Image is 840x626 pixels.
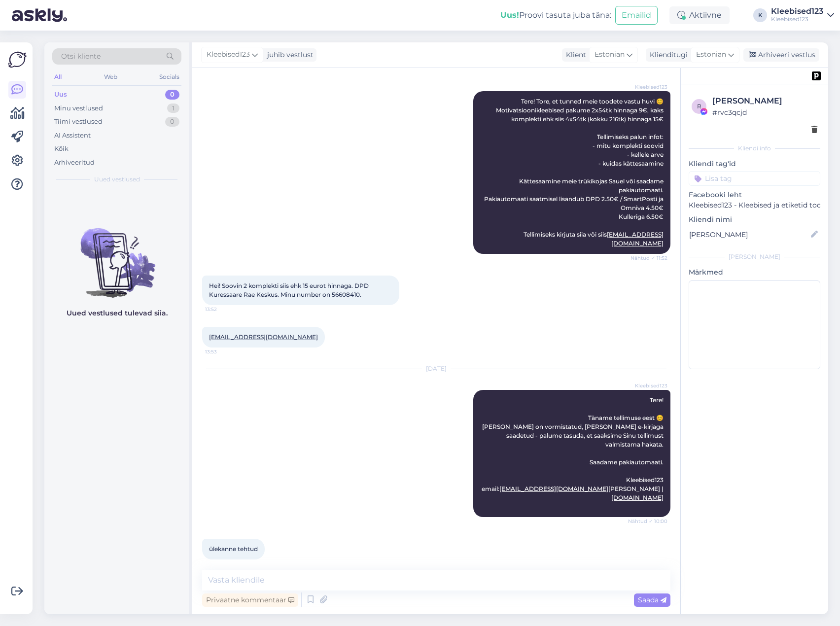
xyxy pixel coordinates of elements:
[54,158,95,168] div: Arhiveeritud
[67,308,168,318] p: Uued vestlused tulevad siia.
[61,51,101,62] span: Otsi kliente
[689,171,820,186] input: Lisa tag
[500,10,519,20] b: Uus!
[52,70,64,83] div: All
[499,485,608,492] a: [EMAIL_ADDRESS][DOMAIN_NAME]
[771,7,823,15] div: Kleebised123
[209,333,318,341] a: [EMAIL_ADDRESS][DOMAIN_NAME]
[54,117,103,127] div: Tiimi vestlused
[165,90,179,100] div: 0
[562,50,586,60] div: Klient
[54,90,67,100] div: Uus
[54,144,69,154] div: Kõik
[102,70,119,83] div: Web
[202,364,670,373] div: [DATE]
[743,48,819,62] div: Arhiveeri vestlus
[689,214,820,225] p: Kliendi nimi
[697,103,701,110] span: r
[263,50,314,60] div: juhib vestlust
[167,104,179,113] div: 1
[205,560,242,567] span: 10:04
[54,131,91,140] div: AI Assistent
[611,494,664,501] a: [DOMAIN_NAME]
[630,83,667,91] span: Kleebised123
[202,593,298,607] div: Privaatne kommentaar
[54,104,103,113] div: Minu vestlused
[165,117,179,127] div: 0
[8,50,27,69] img: Askly Logo
[689,144,820,153] div: Kliendi info
[689,267,820,278] p: Märkmed
[205,348,242,355] span: 13:53
[500,9,611,21] div: Proovi tasuta juba täna:
[689,229,809,240] input: Lisa nimi
[712,107,817,118] div: # rvc3qcjd
[712,95,817,107] div: [PERSON_NAME]
[207,49,250,60] span: Kleebised123
[689,252,820,261] div: [PERSON_NAME]
[669,6,730,24] div: Aktiivne
[209,545,258,553] span: ülekanne tehtud
[595,49,625,60] span: Estonian
[753,8,767,22] div: K
[628,518,667,525] span: Nähtud ✓ 10:00
[484,98,665,247] span: Tere! Tore, et tunned meie toodete vastu huvi 😊 Motivatsioonikleebised pakume 2x54tk hinnaga 9€, ...
[638,595,666,604] span: Saada
[771,15,823,23] div: Kleebised123
[812,71,821,80] img: pd
[44,210,189,299] img: No chats
[94,175,140,184] span: Uued vestlused
[689,190,820,200] p: Facebooki leht
[615,6,658,25] button: Emailid
[689,200,820,210] p: Kleebised123 - Kleebised ja etiketid toodetele ning kleebised autodele.
[157,70,181,83] div: Socials
[689,159,820,169] p: Kliendi tag'id
[630,254,667,262] span: Nähtud ✓ 11:52
[771,7,834,23] a: Kleebised123Kleebised123
[696,49,726,60] span: Estonian
[646,50,688,60] div: Klienditugi
[205,306,242,313] span: 13:52
[209,282,370,298] span: Hei! Soovin 2 komplekti siis ehk 15 eurot hinnaga. DPD Kuressaare Rae Keskus. Minu number on 5660...
[607,231,664,247] a: [EMAIL_ADDRESS][DOMAIN_NAME]
[630,382,667,389] span: Kleebised123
